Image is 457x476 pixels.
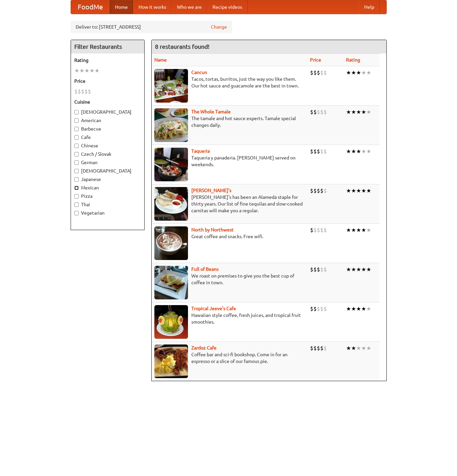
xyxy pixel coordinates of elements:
[346,69,351,76] li: ★
[74,176,141,183] label: Japanese
[74,151,141,157] label: Czech / Slovak
[317,108,320,116] li: $
[313,108,317,116] li: $
[359,0,380,14] a: Help
[154,76,305,89] p: Tacos, tortas, burritos, just the way you like them. Our hot sauce and guacamole are the best in ...
[81,88,84,95] li: $
[74,144,79,148] input: Chinese
[71,0,110,14] a: FoodMe
[346,187,351,194] li: ★
[320,305,323,313] li: $
[74,177,79,182] input: Japanese
[361,69,366,76] li: ★
[74,127,79,131] input: Barbecue
[154,187,188,221] img: pedros.jpg
[323,108,327,116] li: $
[356,344,361,352] li: ★
[74,203,79,207] input: Thai
[366,305,371,313] li: ★
[313,266,317,273] li: $
[366,69,371,76] li: ★
[71,40,144,53] h4: Filter Restaurants
[84,67,89,74] li: ★
[78,88,81,95] li: $
[351,344,356,352] li: ★
[366,344,371,352] li: ★
[74,186,79,190] input: Mexican
[94,67,100,74] li: ★
[356,148,361,155] li: ★
[320,148,323,155] li: $
[317,69,320,76] li: $
[361,305,366,313] li: ★
[191,188,231,193] a: [PERSON_NAME]'s
[133,0,172,14] a: How it works
[310,187,313,194] li: $
[366,226,371,234] li: ★
[172,0,207,14] a: Who we are
[74,99,141,105] h5: Cuisine
[154,272,305,286] p: We roast on premises to give you the best cup of coffee in town.
[74,57,141,64] h5: Rating
[74,152,79,156] input: Czech / Slovak
[346,266,351,273] li: ★
[320,69,323,76] li: $
[351,187,356,194] li: ★
[310,305,313,313] li: $
[74,194,79,198] input: Pizza
[320,226,323,234] li: $
[207,0,247,14] a: Recipe videos
[110,0,133,14] a: Home
[154,115,305,129] p: The tamale and hot sauce experts. Tamale special changes daily.
[74,210,141,216] label: Vegetarian
[74,169,79,173] input: [DEMOGRAPHIC_DATA]
[154,226,188,260] img: north.jpg
[323,344,327,352] li: $
[191,109,231,114] b: The Whole Tamale
[74,110,79,114] input: [DEMOGRAPHIC_DATA]
[351,266,356,273] li: ★
[154,69,188,103] img: cancun.jpg
[155,43,210,50] ng-pluralize: 8 restaurants found!
[89,67,94,74] li: ★
[154,57,167,63] a: Name
[361,187,366,194] li: ★
[361,148,366,155] li: ★
[310,226,313,234] li: $
[74,159,141,166] label: German
[366,108,371,116] li: ★
[211,24,227,30] a: Change
[323,226,327,234] li: $
[74,160,79,165] input: German
[74,117,141,124] label: American
[71,21,232,33] div: Deliver to: [STREET_ADDRESS]
[74,88,78,95] li: $
[310,57,321,63] a: Price
[320,344,323,352] li: $
[74,67,79,74] li: ★
[317,305,320,313] li: $
[356,305,361,313] li: ★
[323,187,327,194] li: $
[366,266,371,273] li: ★
[154,108,188,142] img: wholetamale.jpg
[191,70,207,75] b: Cancun
[323,305,327,313] li: $
[317,226,320,234] li: $
[317,148,320,155] li: $
[310,108,313,116] li: $
[361,266,366,273] li: ★
[313,69,317,76] li: $
[74,118,79,123] input: American
[84,88,88,95] li: $
[310,344,313,352] li: $
[154,154,305,168] p: Taqueria y panaderia. [PERSON_NAME] served on weekends.
[351,69,356,76] li: ★
[310,266,313,273] li: $
[361,226,366,234] li: ★
[317,344,320,352] li: $
[310,148,313,155] li: $
[154,351,305,365] p: Coffee bar and sci-fi bookshop. Come in for an espresso or a slice of our famous pie.
[191,266,219,272] b: Full of Beans
[74,211,79,215] input: Vegetarian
